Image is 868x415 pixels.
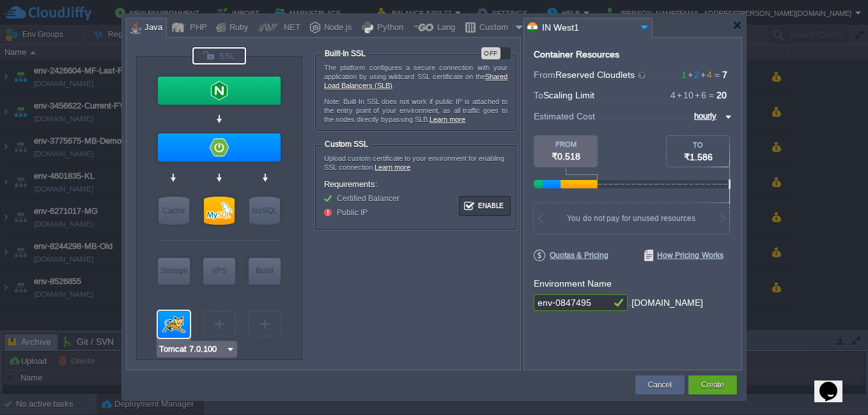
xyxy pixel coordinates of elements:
[324,97,508,124] p: Note: Built-In SSL does not work if public IP is attached to the entry point of your environment,...
[722,70,727,80] span: 7
[249,258,281,283] div: Build
[186,19,207,38] div: PHP
[158,133,281,162] div: Application Servers
[648,379,672,391] button: Cancel
[204,197,235,225] div: SQL Databases
[534,90,543,100] span: To
[699,70,707,80] span: +
[686,70,694,80] span: +
[322,49,369,58] div: Built-In SSL
[684,152,713,162] span: ₹1.586
[706,90,717,100] span: =
[534,109,595,123] span: Estimated Cost
[430,116,465,123] a: Learn more
[203,311,235,336] div: Create New Layer
[277,19,300,38] div: .NET
[681,70,686,80] span: 1
[534,278,612,289] label: Environment Name
[324,63,508,90] p: The platform configures a secure connection with your application by using wildcard SSL certifica...
[717,90,727,100] span: 20
[433,19,455,38] div: Lang
[629,294,703,312] div: .[DOMAIN_NAME]
[534,70,555,80] span: From
[141,19,162,38] div: Java
[324,179,508,189] div: Requirements:
[159,197,189,225] div: Cache
[534,50,619,59] div: Container Resources
[686,70,699,80] span: 2
[249,197,280,225] div: NoSQL Databases
[699,70,712,80] span: 4
[814,364,855,402] iframe: chat widget
[158,258,190,283] div: Storage
[337,194,399,203] span: Certified Balancer
[373,19,403,38] div: Python
[534,140,598,148] div: FROM
[337,208,368,217] span: Public IP
[676,90,694,100] span: 10
[555,70,647,80] span: Reserved Cloudlets
[543,90,594,100] span: Scaling Limit
[249,258,281,285] div: Build Node
[158,77,281,105] div: Load Balancer
[534,250,608,261] span: Quotas & Pricing
[712,70,722,80] span: =
[481,47,500,59] div: OFF
[694,90,706,100] span: 6
[552,151,580,162] span: ₹0.518
[375,163,410,171] a: Learn more
[461,198,509,214] button: Enable
[324,154,508,172] div: Upload custom certificate to your environment for enabling SSL connection.
[158,311,190,338] div: Application Servers 2
[322,140,371,149] div: Custom SSL
[670,90,676,100] span: 4
[203,258,235,283] div: VPS
[226,19,249,38] div: Ruby
[249,311,281,336] div: Create New Layer
[203,258,235,285] div: Elastic VPS
[476,19,513,38] div: Custom
[158,258,190,285] div: Storage Containers
[676,90,683,100] span: +
[667,141,729,149] div: TO
[701,379,724,391] button: Create
[644,250,724,261] span: How Pricing Works
[694,90,701,100] span: +
[249,197,280,225] div: NoSQL
[320,19,352,38] div: Node.js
